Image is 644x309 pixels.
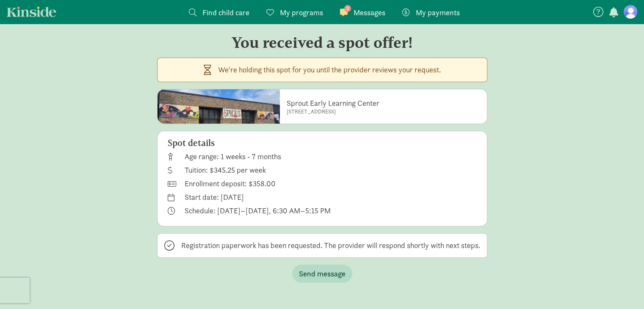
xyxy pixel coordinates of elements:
[287,108,379,115] small: [STREET_ADDRESS]
[168,138,215,148] h5: Spot details
[185,179,276,189] p: Enrollment deposit: $358.00
[7,6,56,17] a: Kinside
[185,206,331,216] p: Schedule: [DATE]–[DATE], 6:30 AM–5:15 PM
[287,98,379,108] p: Sprout Early Learning Center
[185,165,266,175] p: Tuition: $345.25 per week
[292,265,352,283] button: Send message
[344,5,351,12] span: 3
[280,7,323,18] span: My programs
[158,89,280,124] img: mzcyzg2rutzfsruhoitf.jpg
[299,268,345,279] span: Send message
[232,34,413,51] h3: You received a spot offer!
[416,7,460,18] span: My payments
[202,7,249,18] span: Find child care
[185,152,281,162] p: Age range: 1 weeks - 7 months
[218,65,441,75] p: We're holding this spot for you until the provider reviews your request.
[185,192,244,202] p: Start date: [DATE]
[354,7,385,18] span: Messages
[181,240,480,251] p: Registration paperwork has been requested. The provider will respond shortly with next steps.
